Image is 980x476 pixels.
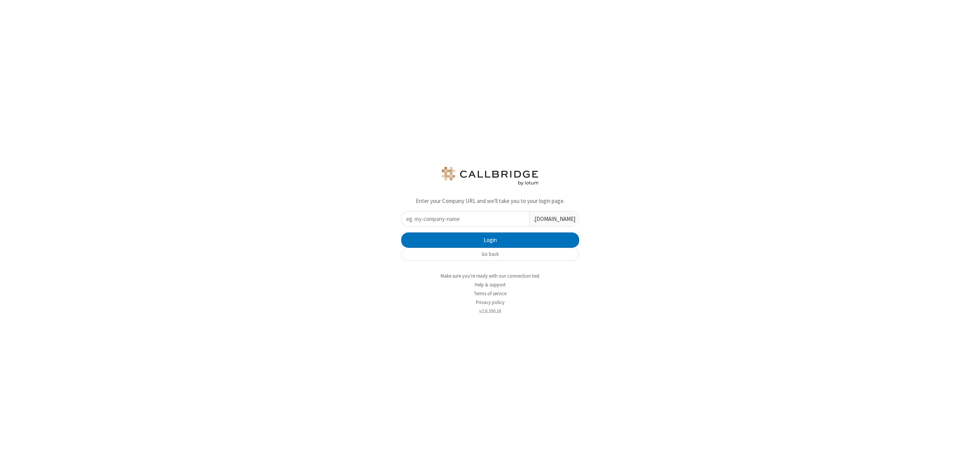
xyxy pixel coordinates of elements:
div: .[DOMAIN_NAME] [529,211,579,226]
a: Make sure you're ready with our connection test [441,273,539,279]
button: Go back [401,248,579,261]
button: Login [401,232,579,248]
a: Terms of service [474,290,506,297]
input: eg. my-company-name [402,211,529,226]
a: Help & support [475,281,506,288]
img: logo.png [440,167,540,185]
p: Enter your Company URL and we'll take you to your login page. [401,197,579,206]
li: v2.6.350.16 [395,308,585,315]
a: Privacy policy [476,299,505,306]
